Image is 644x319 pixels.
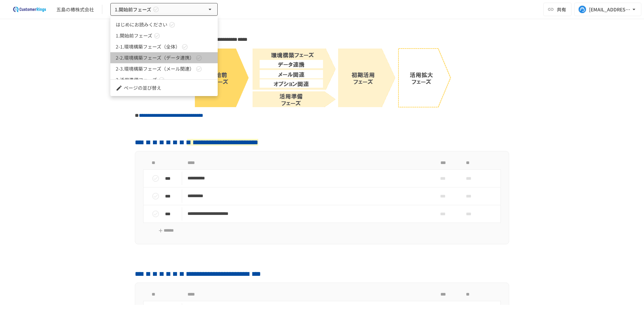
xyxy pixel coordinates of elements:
[116,54,194,61] span: 2-2.環境構築フェーズ（データ連携）
[116,43,180,50] span: 2-1.環境構築フェーズ（全体）
[110,82,218,93] li: ページの並び替え
[116,32,152,39] span: 1.開始前フェーズ
[116,76,157,83] span: 3.活用準備フェーズ
[116,65,194,72] span: 2-3.環境構築フェーズ（メール関連）
[116,21,167,28] span: はじめにお読みください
